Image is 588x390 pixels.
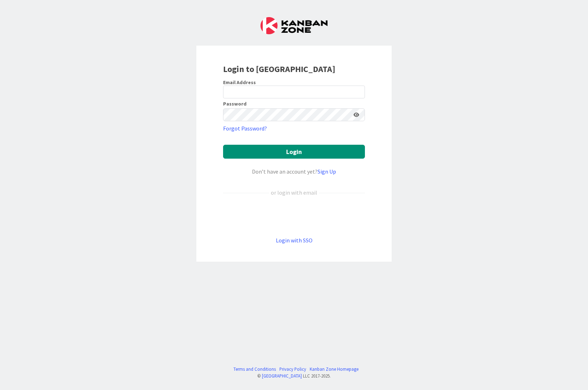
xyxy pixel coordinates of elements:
button: Login [223,145,365,159]
div: © LLC 2017- 2025 . [230,373,359,379]
div: Don’t have an account yet? [223,167,365,176]
keeper-lock: Open Keeper Popup [353,88,361,96]
a: [GEOGRAPHIC_DATA] [262,373,302,379]
a: Sign Up [318,168,336,175]
label: Email Address [223,79,256,86]
a: Kanban Zone Homepage [310,366,359,373]
label: Password [223,101,247,106]
div: or login with email [269,188,319,197]
iframe: Sign in with Google Button [220,209,368,224]
a: Privacy Policy [279,366,306,373]
a: Forgot Password? [223,124,267,133]
a: Login with SSO [276,237,313,244]
img: Kanban Zone [261,17,327,34]
b: Login to [GEOGRAPHIC_DATA] [223,63,335,75]
a: Terms and Conditions [233,366,276,373]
